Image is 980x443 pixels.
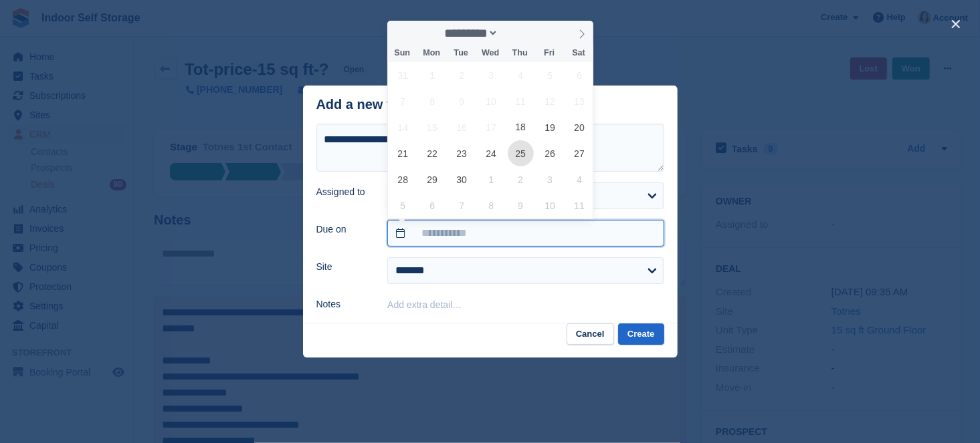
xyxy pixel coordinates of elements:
[478,140,504,166] span: September 24, 2025
[440,26,499,40] select: Month
[449,192,475,218] span: October 7, 2025
[449,140,475,166] span: September 23, 2025
[316,185,372,199] label: Assigned to
[945,13,967,35] button: close
[508,192,534,218] span: October 9, 2025
[419,88,446,114] span: September 8, 2025
[537,166,563,192] span: October 3, 2025
[316,260,372,274] label: Site
[567,62,593,88] span: September 6, 2025
[508,62,534,88] span: September 4, 2025
[537,192,563,218] span: October 10, 2025
[567,114,593,140] span: September 20, 2025
[498,26,541,40] input: Year
[390,166,416,192] span: September 28, 2025
[316,97,594,112] div: Add a new task related to [PERSON_NAME]
[567,192,593,218] span: October 11, 2025
[478,192,504,218] span: October 8, 2025
[505,49,534,57] span: Thu
[419,140,446,166] span: September 22, 2025
[449,88,475,114] span: September 9, 2025
[567,88,593,114] span: September 13, 2025
[316,297,372,311] label: Notes
[449,62,475,88] span: September 2, 2025
[478,62,504,88] span: September 3, 2025
[419,114,446,140] span: September 15, 2025
[508,88,534,114] span: September 11, 2025
[419,62,446,88] span: September 1, 2025
[618,323,664,345] button: Create
[567,140,593,166] span: September 27, 2025
[390,62,416,88] span: August 31, 2025
[567,166,593,192] span: October 4, 2025
[567,323,614,345] button: Cancel
[537,62,563,88] span: September 5, 2025
[537,88,563,114] span: September 12, 2025
[387,49,417,57] span: Sun
[419,166,446,192] span: September 29, 2025
[508,114,534,140] span: September 18, 2025
[537,140,563,166] span: September 26, 2025
[387,299,462,310] button: Add extra detail…
[390,114,416,140] span: September 14, 2025
[476,49,505,57] span: Wed
[449,166,475,192] span: September 30, 2025
[508,140,534,166] span: September 25, 2025
[537,114,563,140] span: September 19, 2025
[478,88,504,114] span: September 10, 2025
[449,114,475,140] span: September 16, 2025
[390,88,416,114] span: September 7, 2025
[419,192,446,218] span: October 6, 2025
[478,114,504,140] span: September 17, 2025
[417,49,446,57] span: Mon
[316,223,372,237] label: Due on
[446,49,476,57] span: Tue
[534,49,564,57] span: Fri
[390,192,416,218] span: October 5, 2025
[390,140,416,166] span: September 21, 2025
[478,166,504,192] span: October 1, 2025
[564,49,593,57] span: Sat
[508,166,534,192] span: October 2, 2025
